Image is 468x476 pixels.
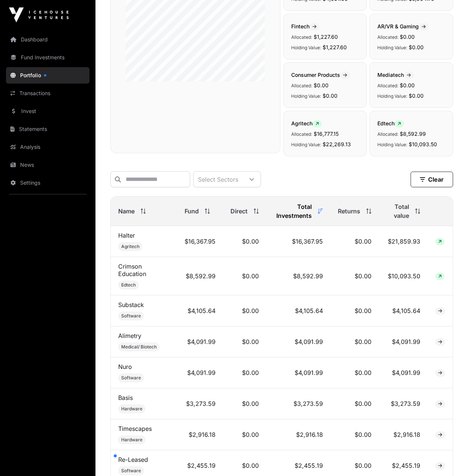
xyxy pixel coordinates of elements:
[266,419,330,450] td: $2,916.18
[6,67,89,84] a: Portfolio
[314,34,338,40] span: $1,227.60
[118,301,144,309] a: Substack
[118,232,135,239] a: Halter
[377,83,398,88] span: Allocated:
[194,172,243,187] div: Select Sectors
[379,419,428,450] td: $2,916.18
[377,72,414,78] span: Mediatech
[266,326,330,357] td: $4,091.99
[118,425,152,432] a: Timescapes
[377,34,398,40] span: Allocated:
[6,139,89,155] a: Analysis
[223,295,266,326] td: $0.00
[6,49,89,66] a: Fund Investments
[330,388,379,419] td: $0.00
[223,388,266,419] td: $0.00
[266,388,330,419] td: $3,273.59
[330,419,379,450] td: $0.00
[323,44,347,50] span: $1,227.60
[377,131,398,137] span: Allocated:
[177,388,223,419] td: $3,273.59
[400,34,415,40] span: $0.00
[274,202,312,220] span: Total Investments
[9,7,69,22] img: Icehouse Ventures Logo
[323,93,337,99] span: $0.00
[291,45,321,50] span: Holding Value:
[314,82,329,88] span: $0.00
[409,141,437,147] span: $10,093.50
[291,83,312,88] span: Allocated:
[223,357,266,388] td: $0.00
[377,23,429,29] span: AR/VR & Gaming
[379,326,428,357] td: $4,091.99
[409,44,424,50] span: $0.00
[177,419,223,450] td: $2,916.18
[377,93,407,99] span: Holding Value:
[6,121,89,137] a: Statements
[223,257,266,295] td: $0.00
[400,131,426,137] span: $8,592.99
[118,263,146,278] a: Crimson Education
[185,207,199,216] span: Fund
[177,257,223,295] td: $8,592.99
[409,93,424,99] span: $0.00
[377,120,404,126] span: Edtech
[379,226,428,257] td: $21,859.93
[118,456,148,463] a: Re-Leased
[177,295,223,326] td: $4,105.64
[177,326,223,357] td: $4,091.99
[223,419,266,450] td: $0.00
[379,357,428,388] td: $4,091.99
[431,440,468,476] iframe: Chat Widget
[177,357,223,388] td: $4,091.99
[6,85,89,101] a: Transactions
[330,257,379,295] td: $0.00
[291,120,322,126] span: Agritech
[411,172,453,187] button: Clear
[266,226,330,257] td: $16,367.95
[121,437,142,443] span: Hardware
[6,175,89,191] a: Settings
[121,344,157,350] span: Medical/ Biotech
[121,313,141,319] span: Software
[400,82,415,88] span: $0.00
[291,142,321,147] span: Holding Value:
[223,326,266,357] td: $0.00
[323,141,351,147] span: $22,269.13
[121,468,141,474] span: Software
[266,357,330,388] td: $4,091.99
[379,295,428,326] td: $4,105.64
[379,388,428,419] td: $3,273.59
[121,282,136,288] span: Edtech
[118,207,135,216] span: Name
[118,363,132,370] a: Nuro
[266,257,330,295] td: $8,592.99
[291,34,312,40] span: Allocated:
[291,23,320,29] span: Fintech
[291,72,350,78] span: Consumer Products
[291,131,312,137] span: Allocated:
[223,226,266,257] td: $0.00
[377,45,407,50] span: Holding Value:
[230,207,248,216] span: Direct
[330,295,379,326] td: $0.00
[386,202,409,220] span: Total value
[330,326,379,357] td: $0.00
[330,226,379,257] td: $0.00
[118,332,141,339] a: Alimetry
[379,257,428,295] td: $10,093.50
[338,207,360,216] span: Returns
[291,93,321,99] span: Holding Value:
[314,131,339,137] span: $16,777.15
[118,394,133,401] a: Basis
[330,357,379,388] td: $0.00
[121,244,139,250] span: Agritech
[6,157,89,173] a: News
[177,226,223,257] td: $16,367.95
[6,31,89,48] a: Dashboard
[266,295,330,326] td: $4,105.64
[121,406,142,412] span: Hardware
[377,142,407,147] span: Holding Value:
[121,375,141,381] span: Software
